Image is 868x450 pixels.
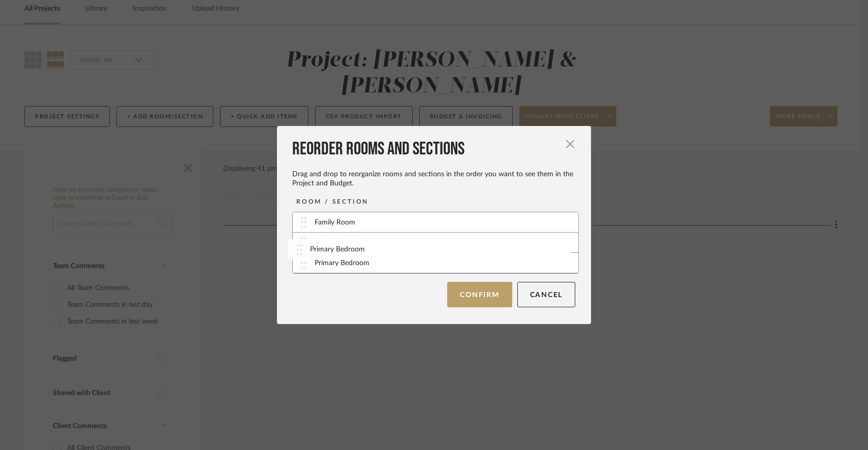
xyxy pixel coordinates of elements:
[301,237,306,248] img: vertical-grip.svg
[560,134,580,154] button: Close
[292,138,575,160] div: Reorder Rooms and Sections
[315,238,372,248] div: Primary Bathroom
[296,197,368,207] div: ROOM / SECTION
[301,217,306,228] img: vertical-grip.svg
[315,258,369,269] div: Primary Bedroom
[517,282,576,307] button: Cancel
[301,258,306,269] img: vertical-grip.svg
[292,170,575,188] div: Drag and drop to reorganize rooms and sections in the order you want to see them in the Project a...
[315,217,355,228] div: Family Room
[447,282,512,307] button: Confirm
